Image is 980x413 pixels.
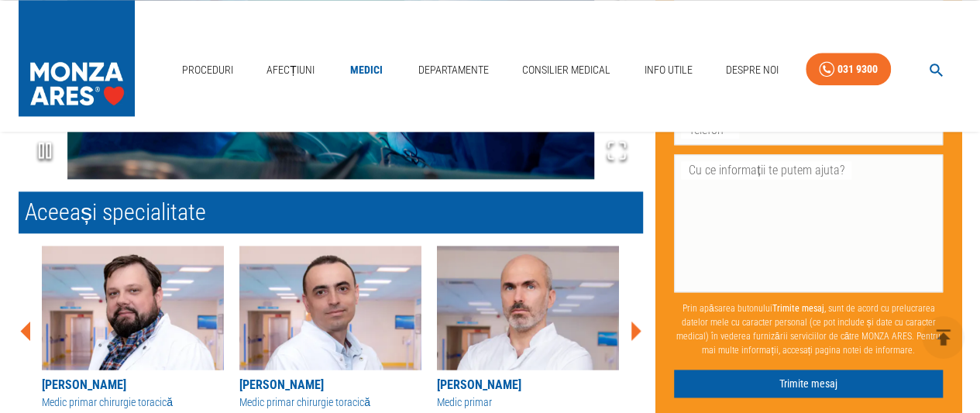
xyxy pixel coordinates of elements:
a: Proceduri [176,54,239,86]
p: Prin apăsarea butonului , sunt de acord cu prelucrarea datelor mele cu caracter personal (ce pot ... [674,294,943,363]
div: [PERSON_NAME] [239,376,421,394]
button: delete [922,316,965,359]
a: 031 9300 [806,53,891,86]
div: 031 9300 [837,60,878,79]
a: Medici [342,54,391,86]
div: [PERSON_NAME] [42,376,224,394]
a: [PERSON_NAME]Medic primar chirurgie toracică [239,246,421,411]
a: Despre Noi [720,54,785,86]
button: Open Fullscreen [590,124,643,179]
h2: Aceeași specialitate [19,191,643,233]
a: Departamente [412,54,495,86]
b: Trimite mesaj [772,302,824,313]
button: Play or Pause Slideshow [19,124,71,179]
a: [PERSON_NAME]Medic primar chirurgie toracică [42,246,224,411]
div: [PERSON_NAME] [437,376,619,394]
div: Medic primar chirurgie toracică [239,394,421,411]
a: [PERSON_NAME]Medic primar [437,246,619,411]
a: Info Utile [638,54,698,86]
div: Medic primar [437,394,619,411]
a: Consilier Medical [516,54,617,86]
div: Medic primar chirurgie toracică [42,394,224,411]
button: Trimite mesaj [674,369,943,398]
a: Afecțiuni [260,54,321,86]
